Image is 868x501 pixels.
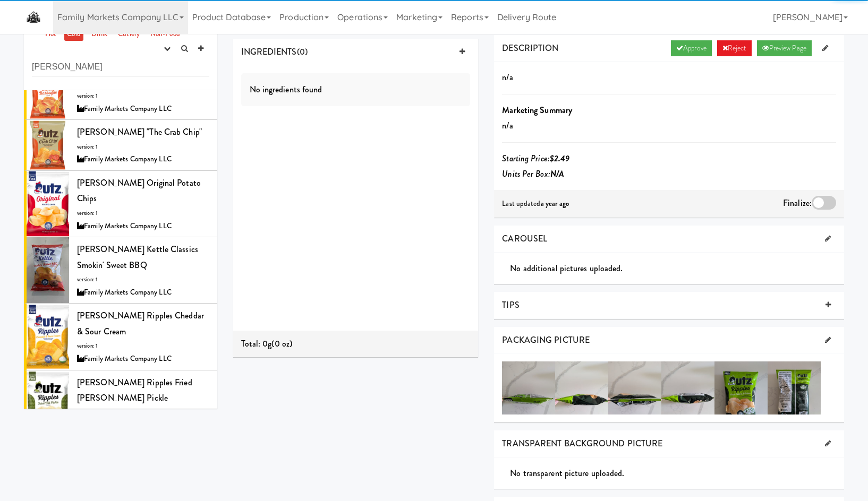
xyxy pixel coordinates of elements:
p: n/a [502,70,836,85]
span: version: 1 [77,209,98,217]
b: N/A [550,168,564,180]
a: Hot [42,28,59,41]
a: Drink [89,28,110,41]
a: Cold [64,28,83,41]
div: Family Markets Company LLC [77,352,209,366]
span: [PERSON_NAME] "The Crab Chip" [77,126,202,138]
li: [PERSON_NAME] Kettle Classics Smokin' Sweet BBQversion: 1Family Markets Company LLC [24,237,217,304]
div: No transparent picture uploaded. [510,465,844,481]
a: Preview Page [757,40,812,56]
div: Family Markets Company LLC [77,220,209,233]
a: Non-Food [148,28,183,41]
li: [PERSON_NAME] "The Crab Chip"version: 1Family Markets Company LLC [24,120,217,171]
span: INGREDIENTS [241,46,297,58]
b: Marketing Summary [502,104,572,116]
img: Micromart [24,8,42,27]
span: [PERSON_NAME] Kettle Classics Smokin' Sweet BBQ [77,243,198,271]
a: Reject [717,40,752,56]
div: Family Markets Company LLC [77,102,209,116]
span: TRANSPARENT BACKGROUND PICTURE [502,437,662,450]
span: Finalize: [783,197,812,209]
li: [PERSON_NAME] Ripples Fried [PERSON_NAME] Pickleversion: 1Family Markets Company LLC [24,370,217,437]
span: (0) [297,46,308,58]
span: DESCRIPTION [502,42,558,54]
span: PACKAGING PICTURE [502,334,590,346]
p: n/a [502,118,836,134]
span: Last updated [502,198,569,209]
li: [PERSON_NAME] Honey Barbecueversion: 1Family Markets Company LLC [24,69,217,120]
span: version: 1 [77,92,98,100]
b: $2.49 [550,152,570,165]
span: TIPS [502,299,519,311]
a: Approve [671,40,712,56]
b: a year ago [541,198,569,209]
span: version: 1 [77,409,98,417]
span: [PERSON_NAME] Original Potato Chips [77,177,201,205]
span: (0 oz) [271,338,292,350]
i: Starting Price: [502,152,569,165]
span: version: 1 [77,342,98,350]
a: Cutlery [115,28,142,41]
span: CAROUSEL [502,232,547,245]
div: Family Markets Company LLC [77,153,209,166]
span: [PERSON_NAME] Ripples Fried [PERSON_NAME] Pickle [77,376,192,404]
li: [PERSON_NAME] Original Potato Chipsversion: 1Family Markets Company LLC [24,171,217,237]
span: version: 1 [77,275,98,283]
input: Search dishes [32,57,209,76]
div: No ingredients found [241,73,471,106]
span: Total: 0g [241,338,272,350]
span: [PERSON_NAME] Ripples Cheddar & Sour Cream [77,309,204,338]
li: [PERSON_NAME] Ripples Cheddar & Sour Creamversion: 1Family Markets Company LLC [24,304,217,370]
i: Units Per Box: [502,168,564,180]
span: version: 1 [77,143,98,151]
div: No additional pictures uploaded. [510,261,844,277]
div: Family Markets Company LLC [77,286,209,299]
